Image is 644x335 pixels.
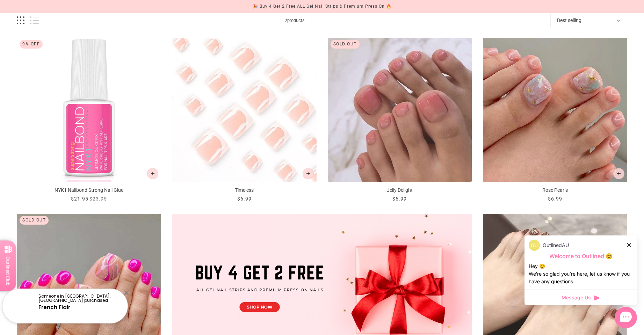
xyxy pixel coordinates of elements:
[17,187,161,194] p: NYK1 Nailbond Strong Nail Glue
[172,38,317,182] img: Timeless-Press on Pedicure-Outlined
[17,16,24,24] button: Grid view
[543,241,569,249] p: OutlinedAU
[71,196,88,202] span: $21.95
[89,196,107,202] span: $23.95
[20,40,43,49] div: 9% Off
[39,17,550,24] span: products
[562,294,591,301] span: Message Us
[303,168,314,179] button: Add to cart
[550,14,627,27] button: Best selling
[38,294,122,303] p: Someone in [GEOGRAPHIC_DATA], [GEOGRAPHIC_DATA] purchased
[548,196,562,202] span: $6.99
[17,38,161,203] a: NYK1 Nailbond Strong Nail Glue
[529,262,633,285] div: Hey 😊 We‘re so glad you’re here, let us know if you have any questions.
[253,3,392,10] div: 🎉 Buy 4 Get 2 Free ALL Gel Nail Strips & Premium Press On 🔥
[38,304,70,311] a: French Flair
[172,38,317,203] a: Timeless
[529,240,540,251] img: data:image/png;base64,iVBORw0KGgoAAAANSUhEUgAAACQAAAAkCAYAAADhAJiYAAACKklEQVR4AexUO28UMRD+zufbLMv...
[331,40,360,49] div: Sold out
[328,38,472,203] a: Jelly Delight
[483,187,627,194] p: Rose Pearls
[30,16,39,24] button: List view
[147,168,158,179] button: Add to cart
[529,253,633,260] p: Welcome to Outlined 😊
[483,38,627,203] a: Rose Pearls
[285,18,287,23] b: 7
[328,187,472,194] p: Jelly Delight
[20,216,49,225] div: Sold out
[172,187,317,194] p: Timeless
[392,196,407,202] span: $6.99
[613,168,624,179] button: Add to cart
[237,196,252,202] span: $6.99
